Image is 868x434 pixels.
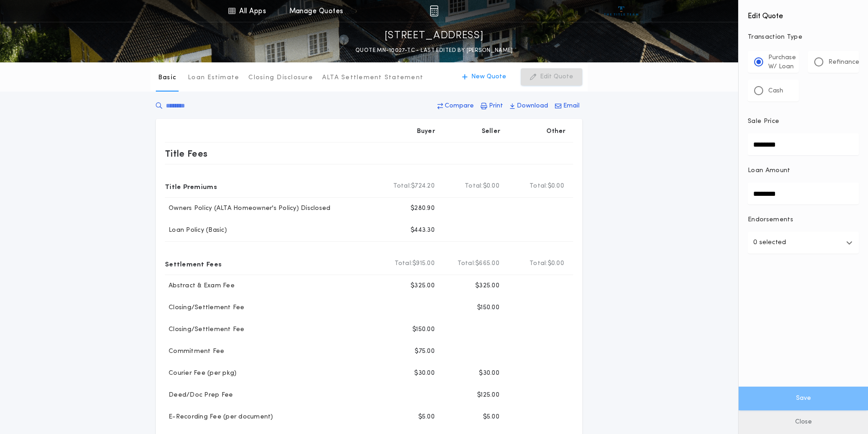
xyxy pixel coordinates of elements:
p: Commitment Fee [165,347,225,356]
b: Total: [457,259,476,268]
p: $75.00 [415,347,435,356]
p: Email [563,102,580,111]
p: Loan Estimate [188,73,239,82]
b: Total: [529,259,548,268]
button: Print [478,98,506,114]
p: Endorsements [748,215,859,225]
p: Edit Quote [540,72,573,82]
img: img [430,5,438,16]
button: Save [739,387,868,410]
span: $0.00 [483,182,499,191]
button: Email [552,98,582,114]
p: Deed/Doc Prep Fee [165,391,233,400]
p: $280.90 [411,204,435,213]
p: Settlement Fees [165,256,221,271]
p: Compare [445,102,474,111]
span: $0.00 [548,182,564,191]
button: Compare [435,98,477,114]
span: $0.00 [548,259,564,268]
p: E-Recording Fee (per document) [165,413,273,422]
h4: Edit Quote [748,5,859,22]
b: Total: [393,182,411,191]
span: $665.00 [475,259,499,268]
button: New Quote [453,68,515,86]
p: Loan Amount [748,166,791,175]
input: Loan Amount [748,183,859,204]
p: Closing/Settlement Fee [165,303,245,312]
p: QUOTE MN-10027-TC - LAST EDITED BY [PERSON_NAME] [355,46,513,55]
b: Total: [529,182,548,191]
b: Total: [395,259,413,268]
p: ALTA Settlement Statement [322,73,423,82]
p: $325.00 [411,281,435,291]
p: Sale Price [748,117,779,126]
p: Buyer [417,127,435,136]
p: Cash [768,87,783,96]
p: $150.00 [477,303,499,312]
p: Closing/Settlement Fee [165,325,245,334]
p: Loan Policy (Basic) [165,226,227,235]
p: Closing Disclosure [248,73,313,82]
p: Refinance [828,58,859,67]
p: $5.00 [418,413,435,422]
span: $915.00 [412,259,435,268]
img: vs-icon [604,6,638,15]
p: $30.00 [479,369,499,378]
p: Abstract & Exam Fee [165,281,235,291]
p: Download [517,102,548,111]
button: 0 selected [748,232,859,254]
p: Other [547,127,566,136]
p: $325.00 [475,281,499,291]
p: Owners Policy (ALTA Homeowner's Policy) Disclosed [165,204,330,213]
input: Sale Price [748,133,859,155]
p: Basic [158,73,176,82]
p: [STREET_ADDRESS] [385,29,484,43]
button: Download [507,98,551,114]
button: Edit Quote [521,68,582,86]
p: $5.00 [483,413,499,422]
p: Purchase W/ Loan [768,53,796,71]
p: Seller [482,127,501,136]
p: $443.30 [411,226,435,235]
p: 0 selected [753,237,786,248]
p: $125.00 [477,391,499,400]
p: Transaction Type [748,33,859,42]
p: Courier Fee (per pkg) [165,369,236,378]
p: New Quote [471,72,506,82]
span: $724.20 [411,182,435,191]
p: Print [489,102,503,111]
button: Close [739,410,868,434]
p: $30.00 [414,369,435,378]
b: Total: [465,182,483,191]
p: $150.00 [412,325,435,334]
p: Title Premiums [165,179,217,194]
p: Title Fees [165,146,208,161]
